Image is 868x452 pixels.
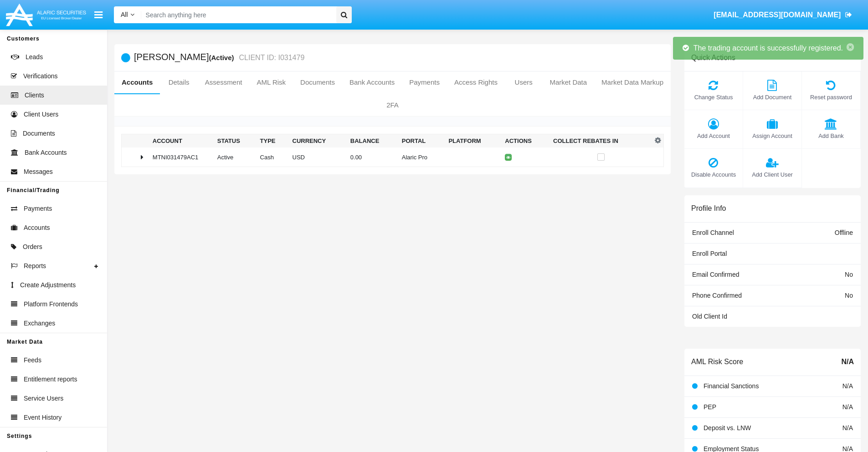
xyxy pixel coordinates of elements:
a: Users [505,71,542,93]
a: Documents [293,71,342,93]
span: N/A [841,356,854,367]
span: Exchanges [24,319,55,328]
a: All [114,10,141,20]
span: N/A [842,382,853,390]
span: Payments [24,204,52,213]
span: Orders [23,242,42,252]
a: Accounts [114,71,160,93]
th: Status [214,134,257,148]
td: 0.00 [347,147,398,167]
th: Actions [501,134,550,148]
td: Alaric Pro [398,147,445,167]
th: Type [257,134,289,148]
span: No [845,271,853,278]
a: Assessment [198,71,250,93]
span: Entitlement reports [24,375,77,384]
th: Portal [398,134,445,148]
span: Messages [24,167,53,177]
div: (Active) [209,52,236,63]
td: Cash [257,147,289,167]
a: 2FA [114,94,671,116]
span: All [121,11,128,18]
img: Logo image [5,1,87,28]
span: [EMAIL_ADDRESS][DOMAIN_NAME] [714,11,841,19]
span: Verifications [23,71,57,81]
h5: [PERSON_NAME] [134,52,304,63]
span: N/A [842,424,853,432]
span: Platform Frontends [24,300,78,309]
small: CLIENT ID: I031479 [237,54,305,61]
span: Service Users [24,394,63,403]
span: Create Adjustments [20,280,76,290]
span: Documents [23,129,55,138]
input: Search [141,6,333,23]
span: Enroll Portal [692,250,727,257]
td: Active [214,147,257,167]
a: Payments [402,71,447,93]
span: Reset password [806,93,856,102]
span: Financial Sanctions [704,382,759,390]
span: Event History [24,413,62,422]
span: Clients [25,91,44,100]
span: Disable Accounts [689,170,738,179]
td: MTNI031479AC1 [149,147,214,167]
a: Bank Accounts [342,71,402,93]
span: Client Users [24,110,58,119]
a: AML Risk [249,71,293,93]
span: Email Confirmed [692,271,739,278]
a: Market Data [542,71,594,93]
th: Account [149,134,214,148]
span: Add Client User [748,170,797,179]
span: Add Bank [806,132,856,140]
span: PEP [704,403,716,411]
span: Bank Accounts [25,148,67,157]
span: Leads [26,52,43,62]
th: Balance [347,134,398,148]
span: The trading account is successfully registered. [693,44,843,52]
span: N/A [842,403,853,411]
span: Add Account [689,132,738,140]
span: Feeds [24,356,41,365]
span: Offline [835,229,853,236]
span: Phone Confirmed [692,292,742,299]
a: Access Rights [447,71,505,93]
th: Platform [445,134,501,148]
th: Collect Rebates In [550,134,652,148]
span: No [845,292,853,299]
span: Change Status [689,93,738,102]
h6: Profile Info [691,204,726,213]
span: Accounts [24,223,50,233]
a: Details [160,71,197,93]
a: Market Data Markup [594,71,671,93]
span: Old Client Id [692,313,727,320]
span: Deposit vs. LNW [704,424,751,432]
th: Currency [289,134,347,148]
span: Reports [24,261,46,271]
span: Assign Account [748,132,797,140]
td: USD [289,147,347,167]
span: Enroll Channel [692,229,734,236]
h6: AML Risk Score [691,357,743,366]
span: Add Document [748,93,797,102]
a: [EMAIL_ADDRESS][DOMAIN_NAME] [709,2,857,28]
